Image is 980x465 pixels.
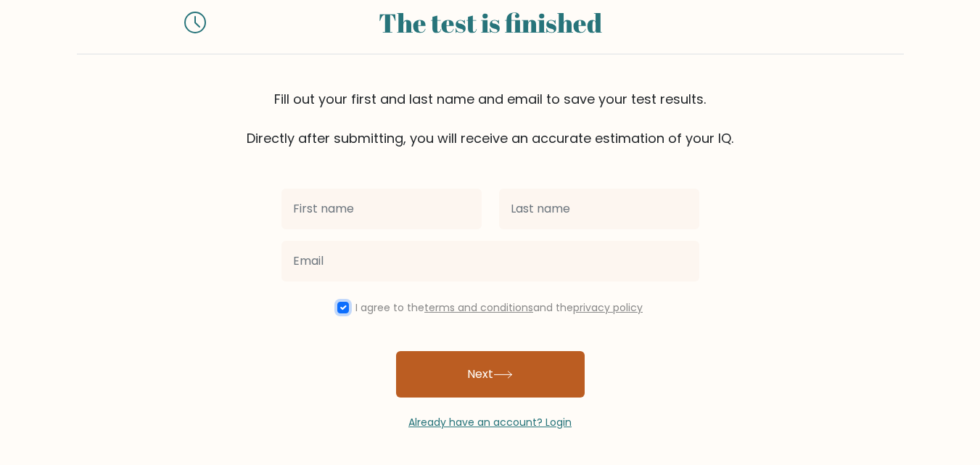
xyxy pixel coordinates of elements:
[355,300,643,315] label: I agree to the and the
[424,300,533,315] a: terms and conditions
[573,300,643,315] a: privacy policy
[281,189,482,229] input: First name
[396,351,585,398] button: Next
[281,241,699,281] input: Email
[408,415,572,429] a: Already have an account? Login
[499,189,699,229] input: Last name
[77,89,904,148] div: Fill out your first and last name and email to save your test results. Directly after submitting,...
[223,3,757,42] div: The test is finished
